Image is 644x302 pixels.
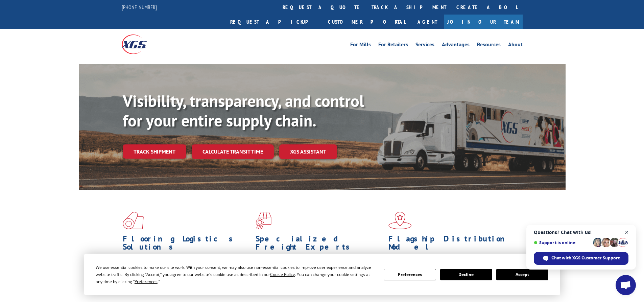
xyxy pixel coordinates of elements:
a: Agent [411,15,444,29]
span: Preferences [135,279,158,284]
span: Close chat [623,228,631,237]
button: Preferences [384,269,436,280]
a: Customer Portal [323,15,411,29]
img: xgs-icon-focused-on-flooring-red [256,212,271,229]
h1: Flooring Logistics Solutions [123,235,251,254]
span: Support is online [534,240,591,245]
a: About [508,42,523,49]
button: Decline [440,269,492,280]
img: xgs-icon-flagship-distribution-model-red [388,212,412,229]
img: xgs-icon-total-supply-chain-intelligence-red [123,212,144,229]
h1: Flagship Distribution Model [388,235,516,254]
h1: Specialized Freight Experts [256,235,383,254]
div: We use essential cookies to make our site work. With your consent, we may also use non-essential ... [96,264,376,285]
div: Cookie Consent Prompt [84,254,560,295]
a: Services [415,42,434,49]
span: Questions? Chat with us! [534,230,628,235]
a: Resources [477,42,501,49]
a: Track shipment [123,144,186,159]
button: Accept [496,269,548,280]
a: Advantages [442,42,470,49]
a: Calculate transit time [192,144,274,159]
b: Visibility, transparency, and control for your entire supply chain. [123,90,364,131]
a: Request a pickup [225,15,323,29]
div: Chat with XGS Customer Support [534,252,628,265]
a: XGS ASSISTANT [279,144,337,159]
div: Open chat [616,275,636,295]
a: For Mills [350,42,371,49]
a: [PHONE_NUMBER] [122,4,157,10]
span: Chat with XGS Customer Support [551,255,620,261]
a: For Retailers [378,42,408,49]
span: Cookie Policy [270,272,295,277]
a: Join Our Team [444,15,523,29]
